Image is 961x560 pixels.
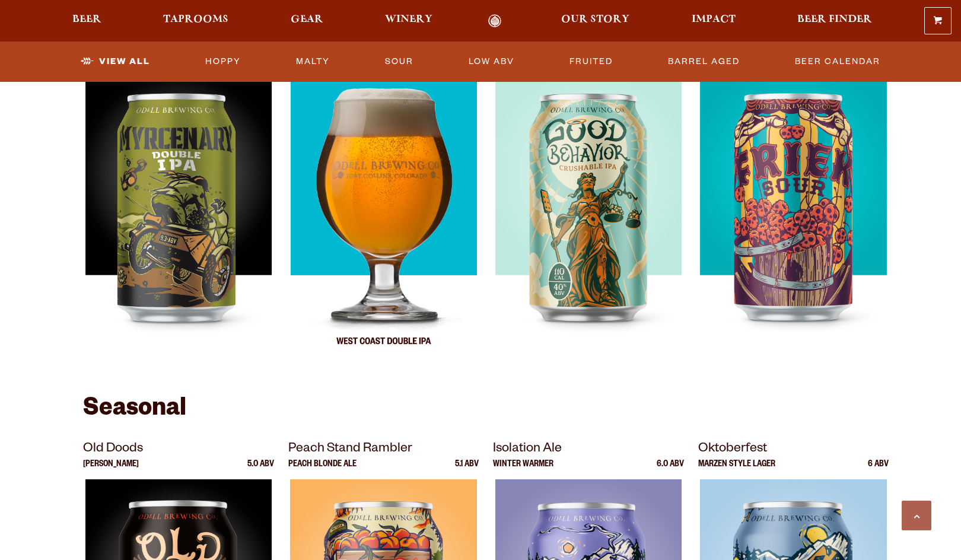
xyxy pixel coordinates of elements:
[698,460,775,479] p: Marzen Style Lager
[472,14,517,28] a: Odell Home
[83,460,139,479] p: [PERSON_NAME]
[657,460,684,479] p: 6.0 ABV
[380,48,418,75] a: Sour
[561,15,629,24] span: Our Story
[291,48,335,75] a: Malty
[698,31,889,368] a: Friek Raspberry Cherry Sour 6.7 ABV Friek Friek
[698,439,889,460] p: Oktoberfest
[495,71,682,368] img: Good Behavior
[684,14,743,28] a: Impact
[283,14,331,28] a: Gear
[455,460,479,479] p: 5.1 ABV
[72,15,101,24] span: Beer
[692,15,736,24] span: Impact
[291,15,323,24] span: Gear
[288,460,357,479] p: Peach Blonde Ale
[902,501,931,530] a: Scroll to top
[201,48,246,75] a: Hoppy
[797,15,872,24] span: Beer Finder
[464,48,519,75] a: Low ABV
[385,15,432,24] span: Winery
[663,48,744,75] a: Barrel Aged
[83,439,274,460] p: Old Doods
[76,48,155,75] a: View All
[163,15,228,24] span: Taprooms
[83,31,274,368] a: Myrcenary Double IPA 9.3 ABV Myrcenary Myrcenary
[493,439,684,460] p: Isolation Ale
[288,439,479,460] p: Peach Stand Rambler
[790,14,880,28] a: Beer Finder
[247,460,274,479] p: 5.0 ABV
[493,31,684,368] a: Good Behavior Crushable IPA 4.0 ABV Good Behavior Good Behavior
[700,71,886,368] img: Friek
[85,71,272,368] img: Myrcenary
[553,14,637,28] a: Our Story
[155,14,236,28] a: Taprooms
[288,31,479,368] a: Wire [PERSON_NAME] West Coast Double IPA 8.0 ABV Wire Walker Wire Walker
[790,48,885,75] a: Beer Calendar
[565,48,618,75] a: Fruited
[65,14,109,28] a: Beer
[493,460,553,479] p: Winter Warmer
[83,396,878,425] h2: Seasonal
[868,460,889,479] p: 6 ABV
[377,14,440,28] a: Winery
[290,71,476,368] img: Wire Walker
